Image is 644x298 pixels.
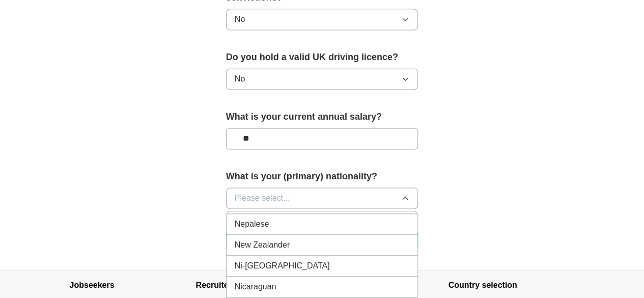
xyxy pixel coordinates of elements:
span: Nicaraguan [235,281,276,293]
button: No [226,68,418,90]
label: What is your current annual salary? [226,110,418,124]
span: New Zealander [235,239,290,251]
span: Please select... [235,192,290,204]
span: No [235,73,245,85]
label: Do you hold a valid UK driving licence? [226,50,418,64]
button: No [226,9,418,30]
span: No [235,13,245,25]
span: Nepalese [235,218,269,230]
span: Ni-[GEOGRAPHIC_DATA] [235,260,330,272]
label: What is your (primary) nationality? [226,170,418,183]
button: Please select... [226,187,418,209]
